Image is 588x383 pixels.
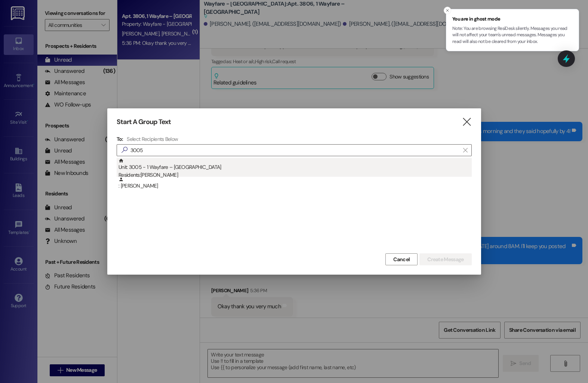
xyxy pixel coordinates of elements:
div: Unit: 3005 - 1 Wayfare – [GEOGRAPHIC_DATA] [118,158,472,179]
h4: Select Recipients Below [127,136,178,142]
p: Note: You are browsing ResiDesk silently. Messages you read will not affect your team's unread me... [452,25,573,45]
div: Unit: 3005 - 1 Wayfare – [GEOGRAPHIC_DATA]Residents:[PERSON_NAME] [117,158,472,177]
span: You are in ghost mode [452,15,573,23]
button: Close toast [444,7,451,14]
button: Clear text [459,145,471,156]
i:  [462,118,472,126]
i:  [463,147,467,153]
button: Cancel [385,253,418,265]
i:  [118,146,130,154]
input: Search for any contact or apartment [130,145,459,155]
button: Create Message [419,253,471,265]
h3: To: [117,136,123,142]
div: : [PERSON_NAME] [118,177,472,190]
span: Create Message [427,256,464,263]
div: Residents: [PERSON_NAME] [118,171,472,179]
h3: Start A Group Text [117,118,171,126]
span: Cancel [393,256,410,263]
div: : [PERSON_NAME] [117,177,472,195]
